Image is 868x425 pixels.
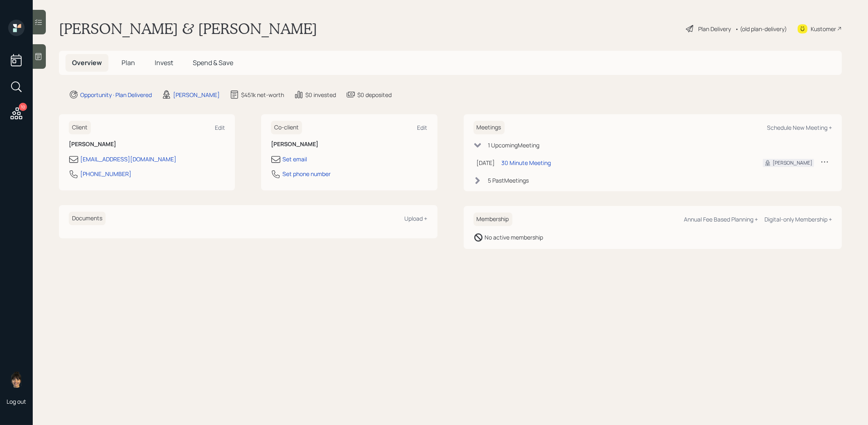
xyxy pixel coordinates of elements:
[477,158,495,167] div: [DATE]
[7,398,26,405] div: Log out
[473,212,512,226] h6: Membership
[488,176,529,185] div: 5 Past Meeting s
[122,58,135,67] span: Plan
[811,25,836,33] div: Kustomer
[488,141,540,149] div: 1 Upcoming Meeting
[282,155,307,163] div: Set email
[684,215,758,223] div: Annual Fee Based Planning +
[282,170,331,178] div: Set phone number
[357,90,392,99] div: $0 deposited
[473,121,505,134] h6: Meetings
[271,141,427,148] h6: [PERSON_NAME]
[405,215,428,222] div: Upload +
[69,121,91,134] h6: Client
[773,159,812,167] div: [PERSON_NAME]
[173,90,220,99] div: [PERSON_NAME]
[502,158,551,167] div: 30 Minute Meeting
[735,25,787,33] div: • (old plan-delivery)
[69,212,106,225] h6: Documents
[698,25,731,33] div: Plan Delivery
[155,58,173,67] span: Invest
[80,170,131,178] div: [PHONE_NUMBER]
[271,121,302,134] h6: Co-client
[215,124,225,131] div: Edit
[193,58,233,67] span: Spend & Save
[72,58,102,67] span: Overview
[417,124,428,131] div: Edit
[80,155,176,163] div: [EMAIL_ADDRESS][DOMAIN_NAME]
[241,90,284,99] div: $451k net-worth
[69,141,225,148] h6: [PERSON_NAME]
[80,90,152,99] div: Opportunity · Plan Delivered
[485,233,543,242] div: No active membership
[305,90,336,99] div: $0 invested
[767,124,832,131] div: Schedule New Meeting +
[8,371,25,388] img: treva-nostdahl-headshot.png
[19,103,27,111] div: 10
[764,215,832,223] div: Digital-only Membership +
[59,20,317,38] h1: [PERSON_NAME] & [PERSON_NAME]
